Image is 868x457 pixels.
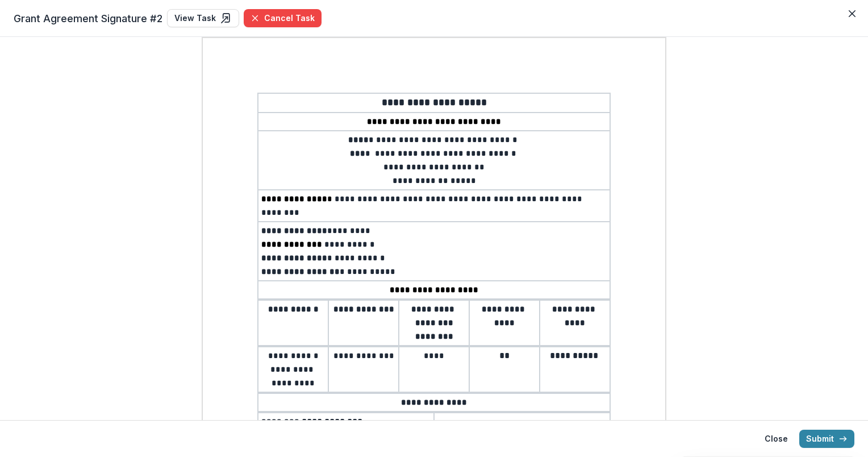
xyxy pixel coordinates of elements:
[799,430,854,448] button: Submit
[758,430,795,448] button: Close
[14,11,162,26] span: Grant Agreement Signature #2
[244,9,322,27] button: Cancel Task
[843,5,861,23] button: Close
[167,9,239,27] a: View Task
